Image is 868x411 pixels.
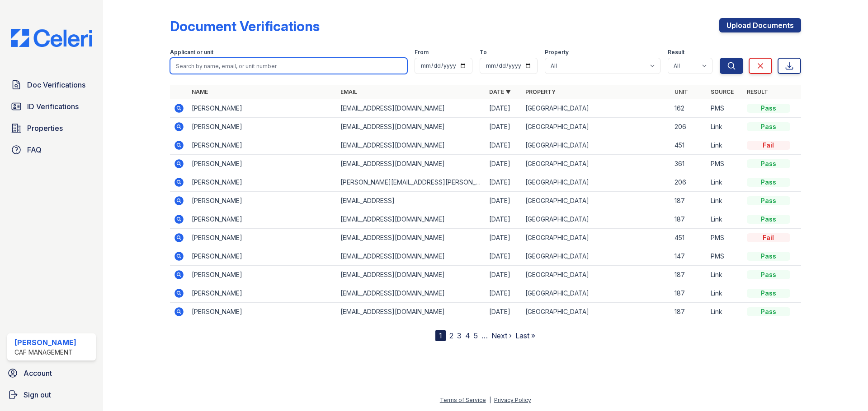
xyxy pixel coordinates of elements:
td: [DATE] [486,155,522,173]
td: [EMAIL_ADDRESS][DOMAIN_NAME] [337,136,486,155]
div: | [489,397,491,403]
td: Link [707,266,743,284]
td: [PERSON_NAME] [188,136,337,155]
label: Property [545,49,569,56]
div: Pass [747,159,790,168]
td: 187 [671,303,707,321]
td: [GEOGRAPHIC_DATA] [522,192,670,210]
td: [DATE] [486,229,522,247]
td: Link [707,136,743,155]
a: Email [340,88,357,95]
td: [PERSON_NAME] [188,118,337,136]
div: Pass [747,215,790,224]
label: Applicant or unit [170,49,213,56]
td: 206 [671,173,707,192]
td: [GEOGRAPHIC_DATA] [522,303,670,321]
span: Properties [27,123,63,134]
td: [EMAIL_ADDRESS][DOMAIN_NAME] [337,266,486,284]
a: Name [192,88,208,95]
div: 1 [435,330,446,341]
td: [DATE] [486,99,522,118]
td: [PERSON_NAME] [188,210,337,229]
a: Date ▼ [489,88,511,95]
td: PMS [707,229,743,247]
td: 451 [671,136,707,155]
td: [DATE] [486,247,522,266]
td: [PERSON_NAME] [188,247,337,266]
td: [PERSON_NAME] [188,99,337,118]
td: 187 [671,284,707,303]
td: [PERSON_NAME] [188,173,337,192]
input: Search by name, email, or unit number [170,58,407,74]
td: [EMAIL_ADDRESS][DOMAIN_NAME] [337,247,486,266]
td: PMS [707,99,743,118]
td: [DATE] [486,210,522,229]
label: From [415,49,429,56]
span: Doc Verifications [27,79,85,90]
a: Next › [491,331,512,340]
div: [PERSON_NAME] [14,337,76,348]
td: [PERSON_NAME] [188,155,337,173]
td: [EMAIL_ADDRESS] [337,192,486,210]
a: Properties [7,119,96,137]
td: PMS [707,247,743,266]
td: [GEOGRAPHIC_DATA] [522,136,670,155]
div: Fail [747,141,790,150]
td: [DATE] [486,284,522,303]
td: [EMAIL_ADDRESS][DOMAIN_NAME] [337,229,486,247]
td: 187 [671,266,707,284]
td: 206 [671,118,707,136]
td: [DATE] [486,118,522,136]
td: 451 [671,229,707,247]
a: Upload Documents [719,18,801,32]
span: Sign out [24,389,51,400]
td: 187 [671,192,707,210]
a: Privacy Policy [494,397,531,403]
td: Link [707,173,743,192]
a: Sign out [4,386,99,404]
a: Unit [675,88,688,95]
td: [EMAIL_ADDRESS][DOMAIN_NAME] [337,99,486,118]
td: [PERSON_NAME][EMAIL_ADDRESS][PERSON_NAME][DOMAIN_NAME] [337,173,486,192]
td: [PERSON_NAME] [188,229,337,247]
td: [PERSON_NAME] [188,284,337,303]
td: [DATE] [486,192,522,210]
img: CE_Logo_Blue-a8612792a0a2168367f1c8372b55b34899dd931a85d93a1a3d3e32e68fde9ad4.png [4,29,99,47]
a: Result [747,88,768,95]
div: Pass [747,307,790,316]
a: 3 [457,331,462,340]
td: [EMAIL_ADDRESS][DOMAIN_NAME] [337,210,486,229]
a: 5 [474,331,478,340]
td: [GEOGRAPHIC_DATA] [522,229,670,247]
div: Pass [747,252,790,261]
td: Link [707,210,743,229]
td: [PERSON_NAME] [188,192,337,210]
span: ID Verifications [27,101,79,112]
td: PMS [707,155,743,173]
a: 2 [449,331,453,340]
label: Result [668,49,684,56]
a: Property [525,88,556,95]
td: [DATE] [486,173,522,192]
td: [DATE] [486,266,522,284]
div: Pass [747,289,790,298]
a: Doc Verifications [7,76,96,94]
td: [EMAIL_ADDRESS][DOMAIN_NAME] [337,155,486,173]
td: Link [707,284,743,303]
div: Pass [747,122,790,131]
div: Pass [747,178,790,187]
div: Fail [747,233,790,242]
div: CAF Management [14,348,76,357]
td: [GEOGRAPHIC_DATA] [522,99,670,118]
td: [EMAIL_ADDRESS][DOMAIN_NAME] [337,303,486,321]
td: [EMAIL_ADDRESS][DOMAIN_NAME] [337,118,486,136]
a: ID Verifications [7,97,96,115]
a: Last » [515,331,535,340]
td: [GEOGRAPHIC_DATA] [522,284,670,303]
div: Pass [747,104,790,113]
td: [DATE] [486,303,522,321]
span: … [481,330,488,341]
td: [PERSON_NAME] [188,303,337,321]
td: [DATE] [486,136,522,155]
